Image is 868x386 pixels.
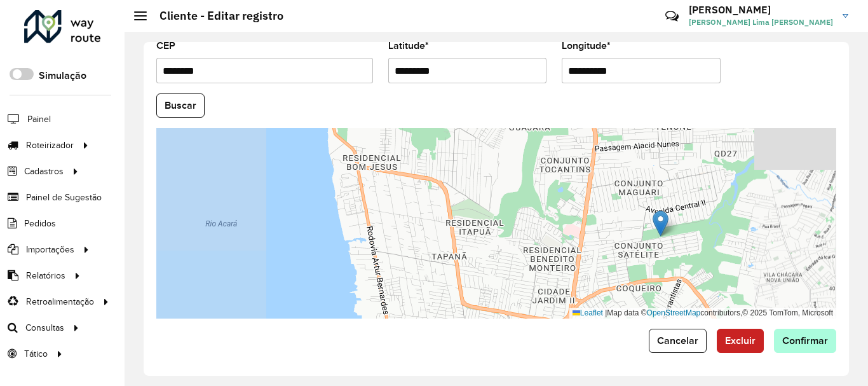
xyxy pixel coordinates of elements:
span: Excluir [725,335,756,346]
span: [PERSON_NAME] Lima [PERSON_NAME] [689,17,833,28]
button: Buscar [156,93,205,118]
h2: Cliente - Editar registro [147,9,283,23]
span: Roteirizador [26,139,74,152]
label: Simulação [39,68,86,83]
div: Map data © contributors,© 2025 TomTom, Microsoft [569,308,836,319]
img: Marker [653,210,668,237]
a: OpenStreetMap [647,308,701,317]
span: Retroalimentação [26,295,94,308]
span: Importações [26,243,74,256]
button: Confirmar [774,329,836,353]
span: Cancelar [657,335,698,346]
span: Relatórios [26,269,65,282]
span: Painel de Sugestão [26,191,102,204]
span: Tático [24,347,48,361]
label: CEP [156,38,175,53]
span: Confirmar [782,335,828,346]
label: Latitude [388,38,429,53]
span: Pedidos [24,217,56,230]
span: Consultas [25,321,64,334]
button: Excluir [717,329,764,353]
label: Longitude [562,38,611,53]
span: Cadastros [24,165,64,178]
a: Leaflet [573,308,603,317]
button: Cancelar [649,329,707,353]
span: | [605,308,607,317]
span: Painel [27,113,51,126]
h3: [PERSON_NAME] [689,4,833,16]
a: Contato Rápido [658,3,686,30]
